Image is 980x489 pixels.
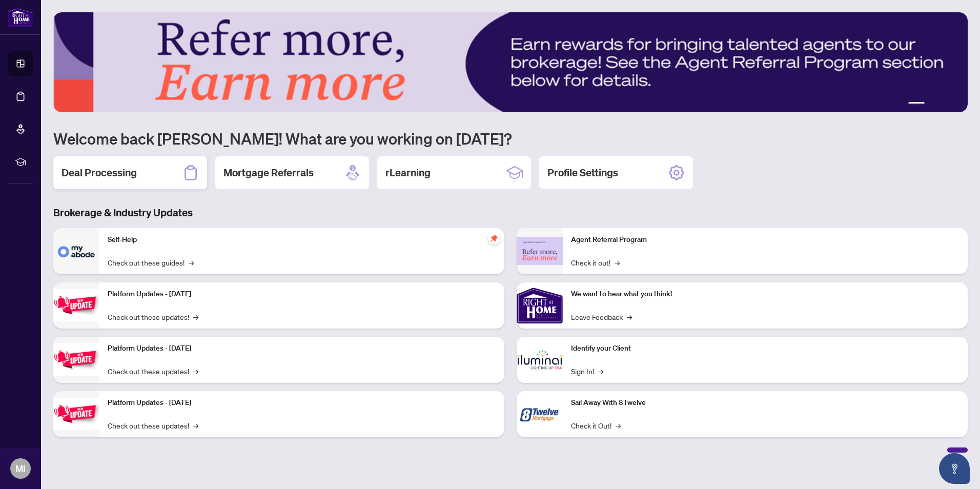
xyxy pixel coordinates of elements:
a: Check out these updates!→ [108,365,198,377]
img: Self-Help [53,228,99,274]
a: Check out these updates!→ [108,311,198,322]
img: Sail Away With 8Twelve [517,391,563,437]
span: → [616,420,621,431]
img: Agent Referral Program [517,237,563,265]
p: Sail Away With 8Twelve [571,397,959,409]
img: Platform Updates - June 23, 2025 [53,398,99,430]
p: Platform Updates - [DATE] [108,397,496,409]
p: Identify your Client [571,343,959,354]
a: Check out these guides!→ [108,257,194,268]
button: 2 [929,102,933,106]
a: Check it Out!→ [571,420,621,431]
button: 5 [953,102,957,106]
p: Platform Updates - [DATE] [108,343,496,354]
span: → [193,311,198,322]
img: logo [8,8,33,27]
h2: rLearning [385,166,431,180]
p: Self-Help [108,234,496,246]
button: 3 [937,102,941,106]
button: Open asap [939,453,970,484]
button: 4 [945,102,949,106]
p: We want to hear what you think! [571,289,959,300]
a: Leave Feedback→ [571,311,632,322]
span: pushpin [488,232,500,244]
a: Check it out!→ [571,257,620,268]
h2: Profile Settings [547,166,618,180]
img: Platform Updates - July 8, 2025 [53,343,99,376]
h2: Mortgage Referrals [223,166,314,180]
span: → [627,311,632,322]
p: Platform Updates - [DATE] [108,289,496,300]
h3: Brokerage & Industry Updates [53,206,968,220]
img: Platform Updates - July 21, 2025 [53,289,99,321]
h1: Welcome back [PERSON_NAME]! What are you working on [DATE]? [53,129,968,148]
img: Identify your Client [517,337,563,383]
img: We want to hear what you think! [517,282,563,329]
span: → [193,420,198,431]
h2: Deal Processing [62,166,137,180]
span: MI [15,461,26,476]
span: → [193,365,198,377]
span: → [189,257,194,268]
a: Sign In!→ [571,365,603,377]
a: Check out these updates!→ [108,420,198,431]
button: 1 [908,102,925,106]
p: Agent Referral Program [571,234,959,246]
span: → [598,365,603,377]
span: → [615,257,620,268]
img: Slide 0 [53,12,968,112]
